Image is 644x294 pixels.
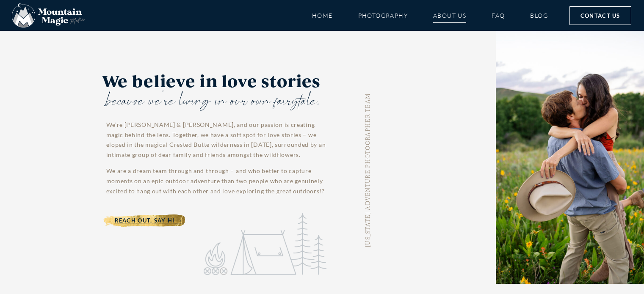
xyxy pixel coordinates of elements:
img: Mountain Magic Media photography logo Crested Butte Photographer [12,3,85,28]
h2: We believe in love stories [102,71,326,90]
a: Home [312,8,333,23]
p: We’re [PERSON_NAME] & [PERSON_NAME], and our passion is creating magic behind the lens. Together,... [106,120,326,160]
span: Contact Us [580,11,620,20]
a: Reach Out, Say Hi → [102,211,183,230]
div: because we're living in our own fairytale. [106,92,326,111]
a: FAQ [492,8,505,23]
a: Blog [530,8,548,23]
p: We are a dream team through and through – and who better to capture moments on an epic outdoor ad... [106,166,326,196]
a: Contact Us [569,6,631,25]
span: Reach Out, Say Hi → [115,216,183,225]
nav: Menu [312,8,548,23]
a: About Us [433,8,466,23]
a: Photography [358,8,408,23]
